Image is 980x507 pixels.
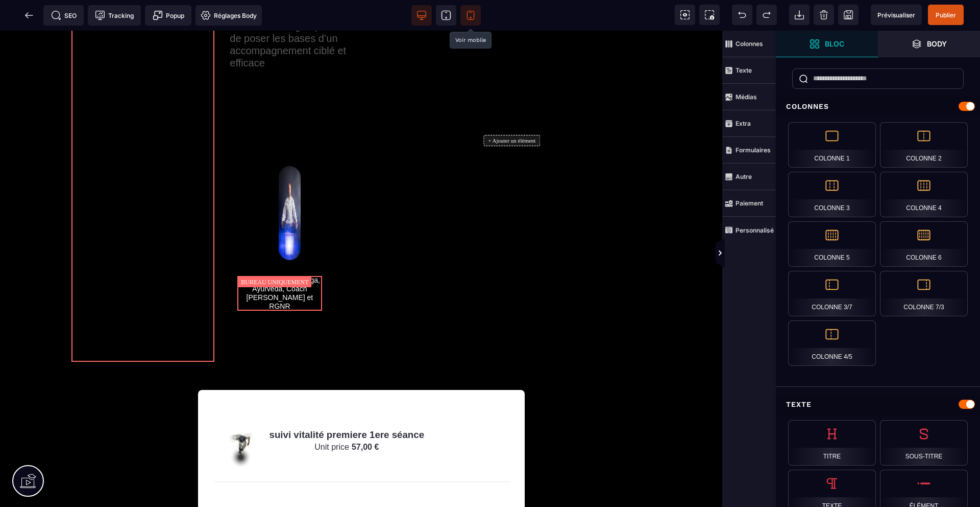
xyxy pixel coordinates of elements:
span: Personnalisé [722,217,776,243]
span: Importer [789,5,810,25]
span: Ouvrir les blocs [776,31,878,57]
span: Popup [153,10,184,20]
strong: Formulaires [736,146,771,154]
strong: Extra [736,120,751,127]
div: Colonne 2 [880,122,968,168]
div: Sous-titre [880,420,968,466]
span: Formulaires [722,137,776,164]
span: Aperçu [871,5,922,25]
span: Paiement [722,190,776,217]
span: Texte [722,57,776,84]
div: Colonne 7/3 [880,271,968,316]
div: Colonne 6 [880,221,968,267]
span: Voir mobile [460,5,481,26]
span: Enregistrer le contenu [928,5,964,25]
img: 162369c62878672067cabf52c3cfdfea_Gemini_Generated_Image_yikpqoyikpqoyikp.png [279,135,301,229]
span: Afficher les vues [776,238,786,269]
div: Colonne 4 [880,172,968,217]
strong: Texte [736,66,752,74]
span: Code de suivi [88,5,141,26]
span: Ouvrir les calques [878,31,980,57]
div: [PERSON_NAME], Yoga, Ayurveda, Coach [PERSON_NAME] et RGNR [237,245,322,280]
strong: Personnalisé [736,226,774,234]
span: Voir tablette [436,5,456,26]
span: Réglages Body [201,10,257,20]
span: Capture d'écran [699,5,720,25]
span: Unit price [314,412,349,421]
span: Extra [722,110,776,137]
span: Créer une alerte modale [145,5,191,26]
div: Titre [788,420,876,466]
strong: Colonnes [736,40,763,48]
span: Retour [19,5,39,26]
strong: Paiement [736,199,763,207]
span: SEO [51,10,77,20]
span: Autre [722,164,776,190]
span: Publier [936,11,956,19]
div: Colonnes [776,97,980,116]
strong: Body [927,40,947,48]
strong: Bloc [825,40,844,48]
span: 57,00 € [352,412,379,421]
span: Enregistrer [838,5,859,25]
span: Métadata SEO [43,5,84,26]
span: Rétablir [756,5,777,25]
span: Voir bureau [411,5,432,26]
img: Product image [213,387,264,439]
span: Colonnes [722,31,776,57]
span: Favicon [195,5,262,26]
h3: suivi vitalité premiere 1ere séance [269,399,425,410]
div: Colonne 5 [788,221,876,267]
div: Colonne 3/7 [788,271,876,316]
div: Colonne 1 [788,122,876,168]
div: Colonne 3 [788,172,876,217]
span: Prévisualiser [877,11,915,19]
strong: Médias [736,93,757,101]
strong: Autre [736,173,752,180]
span: Tracking [95,10,134,20]
div: Texte [776,395,980,414]
span: Défaire [732,5,752,25]
span: Voir les composants [675,5,695,25]
div: Colonne 4/5 [788,320,876,366]
span: Nettoyage [814,5,834,25]
span: Médias [722,84,776,110]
